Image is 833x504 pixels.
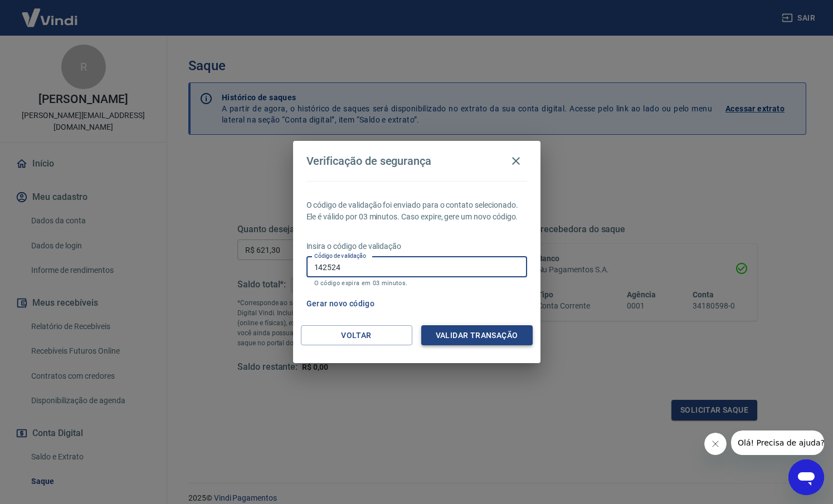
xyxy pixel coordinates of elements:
span: Olá! Precisa de ajuda? [7,8,94,17]
label: Código de validação [314,252,366,260]
iframe: Mensagem da empresa [731,430,824,455]
p: Insira o código de validação [306,241,527,252]
button: Validar transação [421,325,533,346]
p: O código expira em 03 minutos. [314,280,519,287]
iframe: Botão para abrir a janela de mensagens [788,459,824,495]
p: O código de validação foi enviado para o contato selecionado. Ele é válido por 03 minutos. Caso e... [306,199,527,223]
iframe: Fechar mensagem [704,433,727,455]
h4: Verificação de segurança [306,154,432,168]
button: Gerar novo código [302,293,379,314]
button: Voltar [301,325,412,346]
